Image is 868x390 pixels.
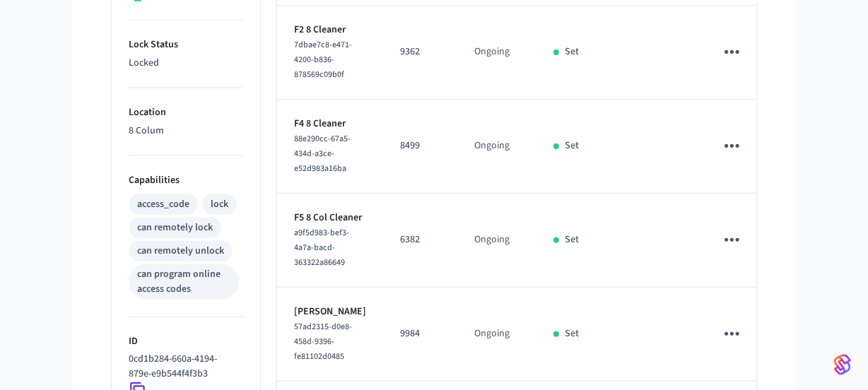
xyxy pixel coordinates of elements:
[457,100,536,194] td: Ongoing
[294,133,351,175] span: 88e290cc-67a5-434d-a3ce-e52d983a16ba
[294,23,366,37] p: F2 8 Cleaner
[211,197,228,212] div: lock
[294,39,352,81] span: 7dbae7c8-e471-4200-b836-878569c09b0f
[129,173,243,188] p: Capabilities
[565,138,579,153] p: Set
[565,45,579,59] p: Set
[129,124,243,138] p: 8 Colum
[400,326,440,341] p: 9984
[457,288,536,382] td: Ongoing
[294,211,366,225] p: F5 8 Col Cleaner
[565,232,579,247] p: Set
[834,353,851,376] img: SeamLogoGradient.69752ec5.svg
[294,227,349,268] span: a9f5d983-bef3-4a7a-bacd-363322a86649
[457,194,536,288] td: Ongoing
[137,197,189,212] div: access_code
[129,56,243,71] p: Locked
[137,267,230,297] div: can program online access codes
[129,37,243,52] p: Lock Status
[129,352,237,382] p: 0cd1b284-660a-4194-879e-e9b544f4f3b3
[400,45,440,59] p: 9362
[137,220,213,235] div: can remotely lock
[565,326,579,341] p: Set
[129,334,243,349] p: ID
[400,138,440,153] p: 8499
[400,232,440,247] p: 6382
[294,321,352,362] span: 57ad2315-d0e8-458d-9396-fe81102d0485
[129,105,243,120] p: Location
[457,6,536,100] td: Ongoing
[137,244,224,259] div: can remotely unlock
[294,305,366,319] p: [PERSON_NAME]
[294,117,366,131] p: F4 8 Cleaner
